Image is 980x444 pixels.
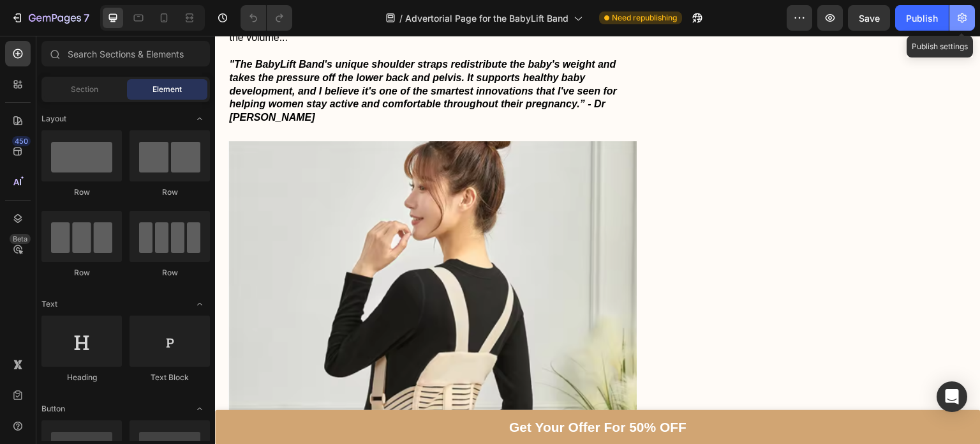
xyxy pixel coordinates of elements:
[612,12,677,24] span: Need republishing
[41,41,210,66] input: Search Sections & Elements
[130,267,210,279] div: Row
[189,109,210,129] span: Toggle open
[189,399,210,419] span: Toggle open
[41,187,122,198] div: Row
[859,13,880,24] span: Save
[215,36,980,444] iframe: Design area
[294,379,471,404] p: Get Your Offer For 50% OFF
[399,11,403,25] span: /
[41,113,66,125] span: Layout
[405,11,568,25] span: Advertorial Page for the BabyLift Band
[41,403,65,415] span: Button
[189,294,210,314] span: Toggle open
[241,5,292,31] div: Undo/Redo
[906,11,938,25] div: Publish
[41,298,57,310] span: Text
[10,234,31,244] div: Beta
[130,372,210,383] div: Text Block
[12,136,31,146] div: 450
[5,5,95,31] button: 7
[130,187,210,198] div: Row
[41,267,122,279] div: Row
[152,84,182,95] span: Element
[895,5,949,31] button: Publish
[71,84,98,95] span: Section
[84,10,89,26] p: 7
[14,23,402,87] strong: "The BabyLift Band's unique shoulder straps redistribute the baby's weight and takes the pressure...
[41,372,122,383] div: Heading
[937,381,967,412] div: Open Intercom Messenger
[848,5,890,31] button: Save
